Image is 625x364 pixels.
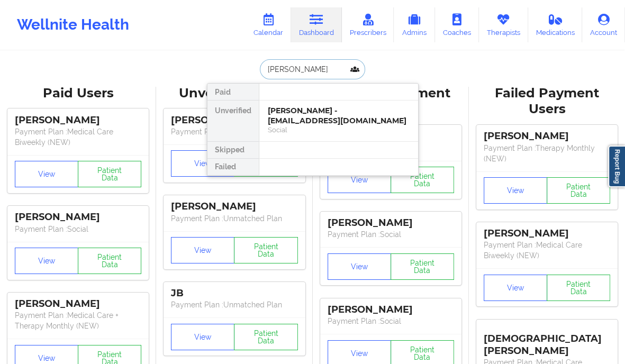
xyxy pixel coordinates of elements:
[234,324,297,350] button: Patient Data
[484,325,610,357] div: [DEMOGRAPHIC_DATA][PERSON_NAME]
[394,7,435,42] a: Admins
[476,85,618,118] div: Failed Payment Users
[582,7,625,42] a: Account
[171,299,297,310] p: Payment Plan : Unmatched Plan
[234,237,297,263] button: Patient Data
[328,316,454,326] p: Payment Plan : Social
[391,167,454,193] button: Patient Data
[171,126,297,137] p: Payment Plan : Unmatched Plan
[171,114,297,126] div: [PERSON_NAME]
[207,101,259,142] div: Unverified
[207,142,259,159] div: Skipped
[15,248,78,274] button: View
[246,7,291,42] a: Calendar
[291,7,342,42] a: Dashboard
[342,7,394,42] a: Prescribers
[171,213,297,224] p: Payment Plan : Unmatched Plan
[547,275,610,301] button: Patient Data
[608,145,625,187] a: Report Bug
[268,125,410,134] div: Social
[15,224,141,234] p: Payment Plan : Social
[328,304,454,316] div: [PERSON_NAME]
[207,84,259,101] div: Paid
[171,150,234,177] button: View
[328,229,454,240] p: Payment Plan : Social
[391,253,454,280] button: Patient Data
[78,161,141,187] button: Patient Data
[484,177,547,204] button: View
[484,143,610,164] p: Payment Plan : Therapy Monthly (NEW)
[15,126,141,148] p: Payment Plan : Medical Care Biweekly (NEW)
[171,324,234,350] button: View
[15,298,141,310] div: [PERSON_NAME]
[328,167,391,193] button: View
[78,248,141,274] button: Patient Data
[484,240,610,261] p: Payment Plan : Medical Care Biweekly (NEW)
[268,106,410,125] div: [PERSON_NAME] - [EMAIL_ADDRESS][DOMAIN_NAME]
[207,159,259,176] div: Failed
[15,211,141,223] div: [PERSON_NAME]
[171,237,234,263] button: View
[528,7,583,42] a: Medications
[484,130,610,142] div: [PERSON_NAME]
[15,161,78,187] button: View
[171,287,297,299] div: JB
[484,275,547,301] button: View
[171,201,297,213] div: [PERSON_NAME]
[484,228,610,240] div: [PERSON_NAME]
[15,310,141,331] p: Payment Plan : Medical Care + Therapy Monthly (NEW)
[328,217,454,229] div: [PERSON_NAME]
[435,7,479,42] a: Coaches
[15,114,141,126] div: [PERSON_NAME]
[328,253,391,280] button: View
[547,177,610,204] button: Patient Data
[479,7,528,42] a: Therapists
[164,85,305,102] div: Unverified Users
[7,85,149,102] div: Paid Users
